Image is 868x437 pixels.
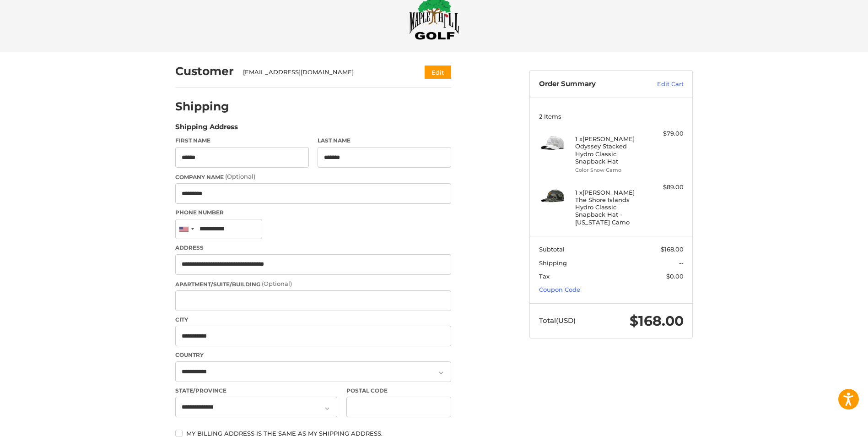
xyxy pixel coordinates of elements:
span: Tax [539,273,550,280]
small: (Optional) [262,280,292,287]
div: $79.00 [647,129,684,138]
label: City [175,316,451,324]
span: Subtotal [539,246,565,253]
div: [EMAIL_ADDRESS][DOMAIN_NAME] [243,68,407,77]
span: $168.00 [630,312,684,329]
span: Shipping [539,259,567,267]
div: United States: +1 [176,219,197,239]
span: $0.00 [666,273,684,280]
li: Color Snow Camo [575,166,645,174]
h2: Customer [175,64,234,78]
label: First Name [175,137,309,145]
a: Coupon Code [539,286,580,293]
label: Phone Number [175,208,451,217]
label: Apartment/Suite/Building [175,279,451,289]
small: (Optional) [225,173,255,180]
label: My billing address is the same as my shipping address. [175,430,451,437]
span: -- [679,259,684,267]
label: Country [175,351,451,359]
h2: Shipping [175,99,229,114]
label: Address [175,244,451,252]
h3: Order Summary [539,80,637,89]
button: Edit [425,66,451,79]
label: State/Province [175,387,337,395]
label: Postal Code [346,387,452,395]
legend: Shipping Address [175,122,238,137]
label: Last Name [318,137,451,145]
span: $168.00 [661,246,684,253]
h4: 1 x [PERSON_NAME] Odyssey Stacked Hydro Classic Snapback Hat [575,135,645,165]
a: Edit Cart [637,80,684,89]
h4: 1 x [PERSON_NAME] The Shore Islands Hydro Classic Snapback Hat - [US_STATE] Camo [575,189,645,226]
div: $89.00 [647,183,684,192]
label: Company Name [175,172,451,181]
h3: 2 Items [539,113,684,120]
span: Total (USD) [539,316,576,325]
